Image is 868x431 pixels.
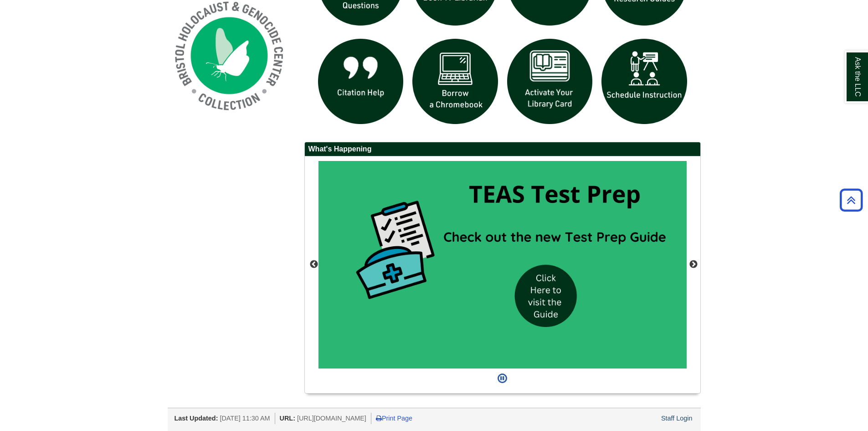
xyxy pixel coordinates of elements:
[280,415,295,422] span: URL:
[495,369,510,389] button: Pause
[309,260,318,269] button: Previous
[376,415,382,421] i: Print Page
[313,34,408,129] img: citation help icon links to citation help guide page
[318,161,687,369] img: Check out the new TEAS Test Prep topic guide.
[503,34,597,129] img: activate Library Card icon links to form to activate student ID into library card
[408,34,503,129] img: Borrow a chromebook icon links to the borrow a chromebook web page
[597,34,692,129] img: For faculty. Schedule Library Instruction icon links to form.
[220,415,270,422] span: [DATE] 11:30 AM
[689,260,698,269] button: Next
[175,415,218,422] span: Last Updated:
[661,415,693,422] a: Staff Login
[305,142,700,156] h2: What's Happening
[297,415,366,422] span: [URL][DOMAIN_NAME]
[837,194,866,206] a: Back to Top
[318,161,687,369] div: This box contains rotating images
[376,415,412,422] a: Print Page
